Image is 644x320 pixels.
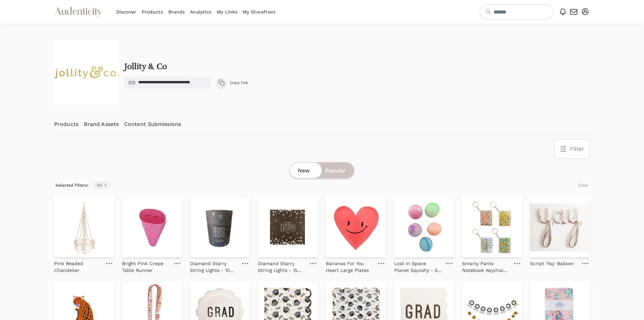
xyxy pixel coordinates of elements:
[326,197,386,257] img: Bananas For You Heart Large Plates
[122,257,170,274] a: Bright Pink Crepe Table Runner
[54,197,114,257] img: Pink Beaded Chandelier
[54,260,102,274] p: Pink Beaded Chandelier
[124,113,181,135] a: Content Submissions
[554,140,590,158] button: Filter
[258,257,306,274] a: Diamand Starry String Lights - 15 feet
[325,167,346,175] span: Popular
[462,260,510,274] p: Smarty Pants Notebook Keychain - 4 Color Options
[462,197,522,257] img: Smarty Pants Notebook Keychain - 4 Color Options
[462,257,510,274] a: Smarty Pants Notebook Keychain - 4 Color Options
[394,257,442,274] a: Lost In Space Planet Squishy - 5 Color Options
[54,257,102,274] a: Pink Beaded Chandelier
[54,40,119,105] img: logo_2x.png
[122,197,182,257] img: Bright Pink Crepe Table Runner
[93,181,111,189] span: All
[84,113,119,135] a: Brand Assets
[530,260,574,267] p: Script 'Yay' Balloon
[530,197,590,257] img: Script 'Yay' Balloon
[326,260,374,274] p: Bananas For You Heart Large Plates
[258,260,306,274] p: Diamand Starry String Lights - 15 feet
[190,257,238,274] a: Diamand Starry String Lights - 10 feet
[577,181,590,189] button: Clear
[124,62,167,71] h2: Jollity & Co
[258,197,318,257] img: Diamand Starry String Lights - 15 feet
[190,260,238,274] p: Diamand Starry String Lights - 10 feet
[54,181,90,189] span: Selected Filters:
[122,260,170,274] p: Bright Pink Crepe Table Runner
[216,78,248,88] button: Copy link
[394,197,454,257] img: Lost In Space Planet Squishy - 5 Color Options
[530,257,574,267] a: Script 'Yay' Balloon
[190,197,250,257] img: Diamand Starry String Lights - 10 feet
[326,257,374,274] a: Bananas For You Heart Large Plates
[298,167,310,175] span: New
[54,113,78,135] a: Products
[394,260,442,274] p: Lost In Space Planet Squishy - 5 Color Options
[230,80,248,85] span: Copy link
[570,145,584,153] span: Filter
